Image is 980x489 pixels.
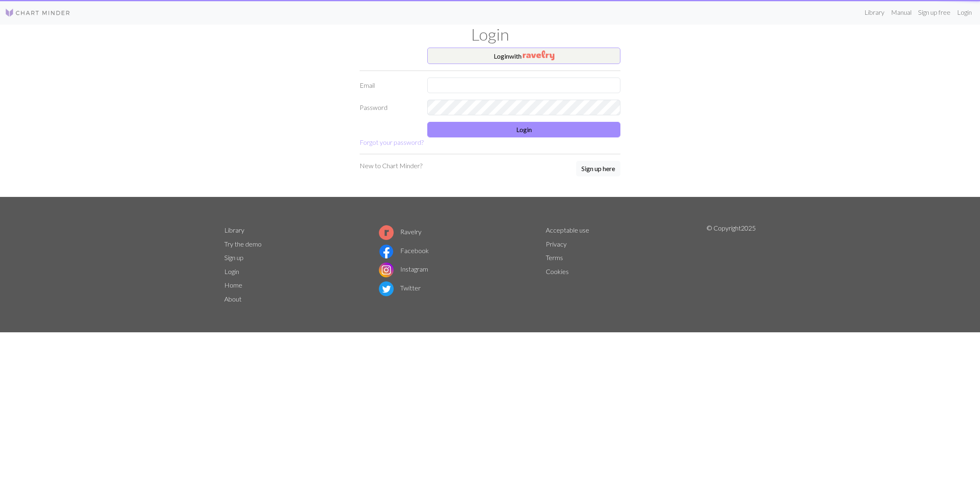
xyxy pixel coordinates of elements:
[861,4,888,21] a: Library
[379,265,428,273] a: Instagram
[954,4,975,21] a: Login
[355,100,422,115] label: Password
[379,263,394,277] img: Instagram logo
[224,267,239,275] a: Login
[546,267,569,275] a: Cookies
[360,161,422,171] p: New to Chart Minder?
[523,50,554,60] img: Ravelry
[224,281,242,289] a: Home
[379,281,394,296] img: Twitter logo
[379,244,394,259] img: Facebook logo
[379,284,421,292] a: Twitter
[546,226,589,234] a: Acceptable use
[224,240,262,248] a: Try the demo
[379,228,422,235] a: Ravelry
[5,8,71,18] img: Logo
[546,240,567,248] a: Privacy
[224,226,244,234] a: Library
[707,223,756,306] p: © Copyright 2025
[224,254,244,261] a: Sign up
[427,122,620,137] button: Login
[224,295,242,303] a: About
[360,138,424,146] a: Forgot your password?
[915,4,954,21] a: Sign up free
[576,161,620,176] button: Sign up here
[379,247,429,254] a: Facebook
[219,25,761,44] h1: Login
[576,161,620,177] a: Sign up here
[888,4,915,21] a: Manual
[546,254,563,261] a: Terms
[427,48,620,64] button: Loginwith
[379,225,394,240] img: Ravelry logo
[355,78,422,93] label: Email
